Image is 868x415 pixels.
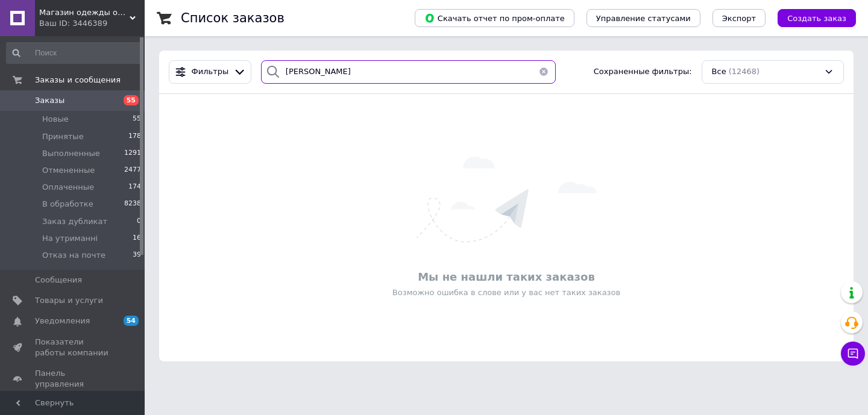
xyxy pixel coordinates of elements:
span: Уведомления [35,316,90,326]
input: Поиск [6,42,142,64]
button: Скачать отчет по пром-оплате [415,9,574,27]
div: Возможно ошибка в слове или у вас нет таких заказов [165,287,848,298]
span: 55 [133,114,141,125]
span: Фильтры [192,66,229,78]
span: Заказ дубликат [42,216,107,227]
span: 2477 [124,165,141,176]
span: Магазин одежды обуви и топовых товаров [39,7,130,18]
span: 55 [124,95,139,105]
span: 1291 [124,148,141,159]
span: 16 [133,233,141,244]
span: Принятые [42,131,84,142]
span: 174 [128,182,141,193]
span: В обработке [42,199,93,210]
input: Поиск по номеру заказа, ФИО покупателя, номеру телефона, Email, номеру накладной [261,60,556,84]
span: Панель управления [35,368,112,390]
h1: Список заказов [181,11,285,25]
img: Ничего не найдено [417,157,597,242]
div: Ваш ID: 3446389 [39,18,145,29]
span: Все [712,66,726,78]
span: 178 [128,131,141,142]
span: Сообщения [35,275,82,286]
span: Показатели работы компании [35,337,112,358]
span: Оплаченные [42,182,94,193]
div: Мы не нашли таких заказов [165,269,848,284]
span: 0 [137,216,141,227]
button: Создать заказ [778,9,856,27]
span: Заказы и сообщения [35,75,121,86]
span: Скачать отчет по пром-оплате [424,13,565,23]
button: Чат с покупателем [841,342,865,366]
span: Экспорт [722,14,756,23]
span: 8238 [124,199,141,210]
span: Управление статусами [596,14,691,23]
a: Создать заказ [766,13,856,22]
button: Очистить [532,60,556,84]
span: 54 [124,316,139,326]
button: Экспорт [712,9,766,27]
button: Управление статусами [587,9,700,27]
span: Сохраненные фильтры: [594,66,692,78]
span: Отказ на почте [42,250,105,261]
span: Выполненные [42,148,100,159]
span: На утриманні [42,233,98,244]
span: (12468) [729,67,760,76]
span: 39 [133,250,141,261]
span: Товары и услуги [35,295,103,306]
span: Новые [42,114,69,125]
span: Создать заказ [787,14,846,23]
span: Отмененные [42,165,95,176]
span: Заказы [35,95,64,106]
